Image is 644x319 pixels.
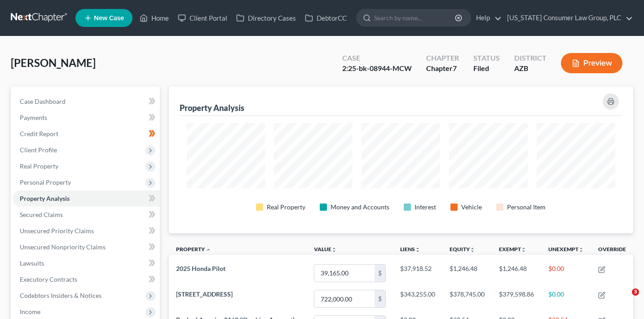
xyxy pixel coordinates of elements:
[426,53,459,63] div: Chapter
[442,260,492,286] td: $1,246.48
[521,247,526,253] i: unfold_more
[13,271,160,288] a: Executory Contracts
[514,63,547,74] div: AZB
[180,102,244,113] div: Property Analysis
[176,290,233,298] span: [STREET_ADDRESS]
[342,53,412,63] div: Case
[470,247,475,253] i: unfold_more
[13,207,160,223] a: Secured Claims
[453,64,457,72] span: 7
[375,290,385,307] div: $
[20,146,57,154] span: Client Profile
[450,246,475,253] a: Equityunfold_more
[375,265,385,282] div: $
[13,223,160,239] a: Unsecured Priority Claims
[472,10,502,26] a: Help
[20,243,106,251] span: Unsecured Nonpriority Claims
[94,15,124,22] span: New Case
[461,203,482,212] div: Vehicle
[442,286,492,312] td: $378,745.00
[20,178,71,186] span: Personal Property
[13,255,160,271] a: Lawsuits
[503,10,633,26] a: [US_STATE] Consumer Law Group, PLC
[514,53,547,63] div: District
[492,286,541,312] td: $379,598.86
[415,203,436,212] div: Interest
[314,290,375,307] input: 0.00
[20,292,101,299] span: Codebtors Insiders & Notices
[20,162,58,170] span: Real Property
[473,63,500,74] div: Filed
[632,288,639,296] span: 3
[300,10,351,26] a: DebtorCC
[173,10,232,26] a: Client Portal
[561,53,622,73] button: Preview
[13,191,160,207] a: Property Analysis
[20,211,63,218] span: Secured Claims
[374,9,456,26] input: Search by name...
[548,246,584,253] a: Unexemptunfold_more
[20,275,77,283] span: Executory Contracts
[426,63,459,74] div: Chapter
[591,240,633,261] th: Override
[176,265,225,272] span: 2025 Honda Pilot
[331,203,389,212] div: Money and Accounts
[13,126,160,142] a: Credit Report
[613,288,635,310] iframe: Intercom live chat
[578,247,584,253] i: unfold_more
[314,246,337,253] a: Valueunfold_more
[400,246,420,253] a: Liensunfold_more
[393,286,442,312] td: $343,255.00
[492,260,541,286] td: $1,246.48
[135,10,173,26] a: Home
[507,203,546,212] div: Personal Item
[499,246,526,253] a: Exemptunfold_more
[20,259,44,267] span: Lawsuits
[20,227,94,235] span: Unsecured Priority Claims
[342,63,412,74] div: 2:25-bk-08944-MCW
[20,130,58,137] span: Credit Report
[13,93,160,110] a: Case Dashboard
[20,114,47,121] span: Payments
[206,247,211,253] i: expand_less
[541,260,591,286] td: $0.00
[393,260,442,286] td: $37,918.52
[415,247,420,253] i: unfold_more
[473,53,500,63] div: Status
[20,195,70,202] span: Property Analysis
[13,110,160,126] a: Payments
[267,203,305,212] div: Real Property
[314,265,375,282] input: 0.00
[331,247,337,253] i: unfold_more
[176,246,211,253] a: Property expand_less
[11,56,96,69] span: [PERSON_NAME]
[13,239,160,255] a: Unsecured Nonpriority Claims
[20,97,66,105] span: Case Dashboard
[541,286,591,312] td: $0.00
[20,308,40,315] span: Income
[232,10,300,26] a: Directory Cases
